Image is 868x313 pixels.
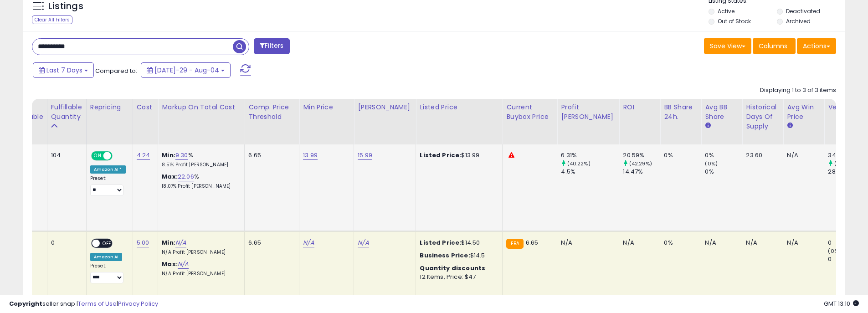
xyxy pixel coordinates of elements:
[420,103,498,112] div: Listed Price
[158,99,245,144] th: The percentage added to the cost of goods (COGS) that forms the calculator for Min & Max prices.
[162,151,237,168] div: %
[358,238,369,247] a: N/A
[828,168,865,176] div: 28.43
[162,162,237,168] p: 8.51% Profit [PERSON_NAME]
[111,152,126,160] span: OFF
[154,66,219,75] span: [DATE]-29 - Aug-04
[746,239,776,247] div: N/A
[162,172,178,181] b: Max:
[32,15,72,24] div: Clear All Filters
[420,239,495,247] div: $14.50
[90,103,129,112] div: Repricing
[162,260,178,268] b: Max:
[629,160,652,167] small: (42.29%)
[13,103,43,131] div: FBA Available Qty
[137,238,149,247] a: 5.00
[46,66,82,75] span: Last 7 Days
[787,103,820,122] div: Avg Win Price
[786,17,811,25] label: Archived
[178,172,194,181] a: 22.06
[90,263,126,283] div: Preset:
[824,299,859,308] span: 2025-08-12 13:10 GMT
[828,255,865,263] div: 0
[753,38,796,54] button: Columns
[828,103,861,112] div: Velocity
[175,151,188,160] a: 9.30
[162,103,241,112] div: Markup on Total Cost
[248,103,295,122] div: Comp. Price Threshold
[787,122,792,130] small: Avg Win Price.
[797,38,836,54] button: Actions
[90,253,122,261] div: Amazon AI
[828,151,865,159] div: 34.57
[162,249,237,256] p: N/A Profit [PERSON_NAME]
[175,238,186,247] a: N/A
[358,151,372,160] a: 15.99
[248,151,292,159] div: 6.65
[420,264,485,272] b: Quantity discounts
[664,239,694,247] div: 0%
[718,17,751,25] label: Out of Stock
[828,239,865,247] div: 0
[51,103,82,122] div: Fulfillable Quantity
[254,38,289,54] button: Filters
[90,175,126,196] div: Preset:
[705,122,710,130] small: Avg BB Share.
[162,238,175,247] b: Min:
[705,103,738,122] div: Avg BB Share
[746,103,779,131] div: Historical Days Of Supply
[561,168,619,176] div: 4.5%
[303,238,314,247] a: N/A
[787,151,817,159] div: N/A
[248,239,292,247] div: 6.65
[623,239,653,247] div: N/A
[303,151,318,160] a: 13.99
[705,239,735,247] div: N/A
[78,299,117,308] a: Terms of Use
[746,151,776,159] div: 23.60
[90,165,126,174] div: Amazon AI *
[567,160,591,167] small: (40.22%)
[828,247,841,255] small: (0%)
[704,38,751,54] button: Save View
[420,151,495,159] div: $13.99
[162,183,237,190] p: 18.07% Profit [PERSON_NAME]
[718,7,734,15] label: Active
[358,103,412,112] div: [PERSON_NAME]
[51,151,79,159] div: 104
[623,103,656,112] div: ROI
[623,151,660,159] div: 20.59%
[787,239,817,247] div: N/A
[759,41,787,51] span: Columns
[137,151,150,160] a: 4.24
[51,239,79,247] div: 0
[561,239,612,247] div: N/A
[705,151,742,159] div: 0%
[420,238,461,247] b: Listed Price:
[561,151,619,159] div: 6.31%
[162,151,175,159] b: Min:
[506,103,553,122] div: Current Buybox Price
[664,103,697,122] div: BB Share 24h.
[623,168,660,176] div: 14.47%
[561,103,615,122] div: Profit [PERSON_NAME]
[137,103,154,112] div: Cost
[178,260,189,269] a: N/A
[162,271,237,277] p: N/A Profit [PERSON_NAME]
[420,251,470,260] b: Business Price:
[705,168,742,176] div: 0%
[9,300,158,308] div: seller snap | |
[506,239,523,249] small: FBA
[834,160,853,167] small: (21.6%)
[705,160,718,167] small: (0%)
[303,103,350,112] div: Min Price
[760,86,836,95] div: Displaying 1 to 3 of 3 items
[786,7,820,15] label: Deactivated
[141,62,231,78] button: [DATE]-29 - Aug-04
[92,152,103,160] span: ON
[162,173,237,190] div: %
[100,240,114,247] span: OFF
[664,151,694,159] div: 0%
[526,238,539,247] span: 6.65
[33,62,94,78] button: Last 7 Days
